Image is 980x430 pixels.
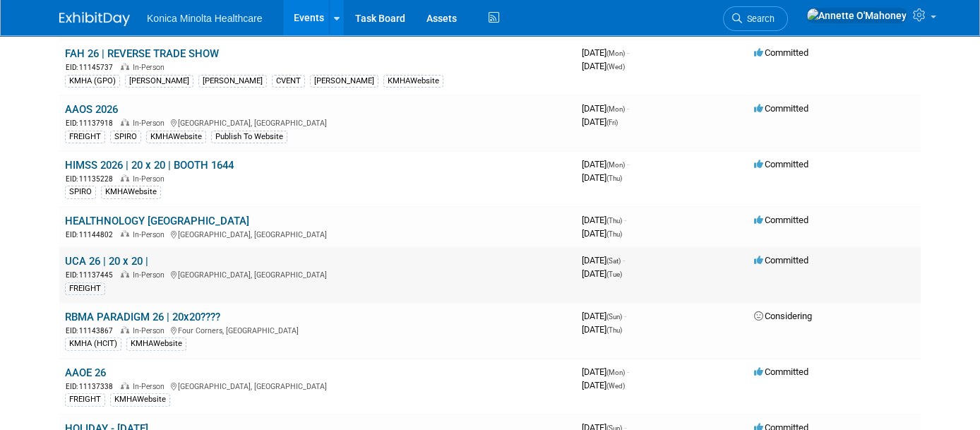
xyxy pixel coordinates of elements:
[742,13,775,24] span: Search
[65,338,121,350] div: KMHA (HCIT)
[606,257,621,265] span: (Sat)
[121,382,129,389] img: In-Person Event
[125,75,193,88] div: [PERSON_NAME]
[66,64,119,71] span: EID: 11145737
[65,186,96,198] div: SPIRO
[606,230,622,238] span: (Thu)
[101,186,161,198] div: KMHAWebsite
[582,61,625,71] span: [DATE]
[65,75,120,88] div: KMHA (GPO)
[65,131,105,143] div: FREIGHT
[627,103,629,114] span: -
[582,380,625,390] span: [DATE]
[65,282,105,295] div: FREIGHT
[754,159,808,169] span: Committed
[627,159,629,169] span: -
[66,271,119,279] span: EID: 11137445
[121,119,129,126] img: In-Person Event
[754,47,808,58] span: Committed
[133,230,169,239] span: In-Person
[133,270,169,280] span: In-Person
[133,382,169,391] span: In-Person
[582,255,625,265] span: [DATE]
[59,12,130,26] img: ExhibitDay
[65,324,570,336] div: Four Corners, [GEOGRAPHIC_DATA]
[582,47,629,58] span: [DATE]
[133,326,169,335] span: In-Person
[582,172,622,183] span: [DATE]
[126,338,186,350] div: KMHAWebsite
[606,313,622,321] span: (Sun)
[65,380,570,392] div: [GEOGRAPHIC_DATA], [GEOGRAPHIC_DATA]
[582,311,626,321] span: [DATE]
[198,75,267,88] div: [PERSON_NAME]
[582,366,629,377] span: [DATE]
[723,6,788,31] a: Search
[582,117,618,127] span: [DATE]
[66,383,119,390] span: EID: 11137338
[66,327,119,335] span: EID: 11143867
[606,63,625,71] span: (Wed)
[147,13,262,24] span: Konica Minolta Healthcare
[66,231,119,239] span: EID: 11144802
[65,268,570,280] div: [GEOGRAPHIC_DATA], [GEOGRAPHIC_DATA]
[133,174,169,184] span: In-Person
[121,326,129,333] img: In-Person Event
[606,270,622,278] span: (Tue)
[623,255,625,265] span: -
[110,393,170,406] div: KMHAWebsite
[272,75,305,88] div: CVENT
[606,369,625,376] span: (Mon)
[133,63,169,72] span: In-Person
[582,268,622,279] span: [DATE]
[65,311,220,323] a: RBMA PARADIGM 26 | 20x20????
[754,311,812,321] span: Considering
[754,366,808,377] span: Committed
[582,215,626,225] span: [DATE]
[146,131,206,143] div: KMHAWebsite
[310,75,378,88] div: [PERSON_NAME]
[110,131,141,143] div: SPIRO
[65,228,570,240] div: [GEOGRAPHIC_DATA], [GEOGRAPHIC_DATA]
[383,75,443,88] div: KMHAWebsite
[606,174,622,182] span: (Thu)
[66,119,119,127] span: EID: 11137918
[624,311,626,321] span: -
[606,161,625,169] span: (Mon)
[121,63,129,70] img: In-Person Event
[627,47,629,58] span: -
[606,119,618,126] span: (Fri)
[66,175,119,183] span: EID: 11135228
[65,47,219,60] a: FAH 26 | REVERSE TRADE SHOW
[627,366,629,377] span: -
[606,217,622,225] span: (Thu)
[606,105,625,113] span: (Mon)
[121,174,129,181] img: In-Person Event
[65,103,118,116] a: AAOS 2026
[65,117,570,129] div: [GEOGRAPHIC_DATA], [GEOGRAPHIC_DATA]
[754,255,808,265] span: Committed
[582,324,622,335] span: [DATE]
[133,119,169,128] span: In-Person
[582,228,622,239] span: [DATE]
[582,159,629,169] span: [DATE]
[606,382,625,390] span: (Wed)
[65,393,105,406] div: FREIGHT
[65,159,234,172] a: HIMSS 2026 | 20 x 20 | BOOTH 1644
[121,270,129,277] img: In-Person Event
[65,215,249,227] a: HEALTHNOLOGY [GEOGRAPHIC_DATA]
[754,103,808,114] span: Committed
[65,366,106,379] a: AAOE 26
[624,215,626,225] span: -
[65,255,148,268] a: UCA 26 | 20 x 20 |
[606,326,622,334] span: (Thu)
[211,131,287,143] div: Publish To Website
[806,8,907,23] img: Annette O'Mahoney
[121,230,129,237] img: In-Person Event
[606,49,625,57] span: (Mon)
[754,215,808,225] span: Committed
[582,103,629,114] span: [DATE]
